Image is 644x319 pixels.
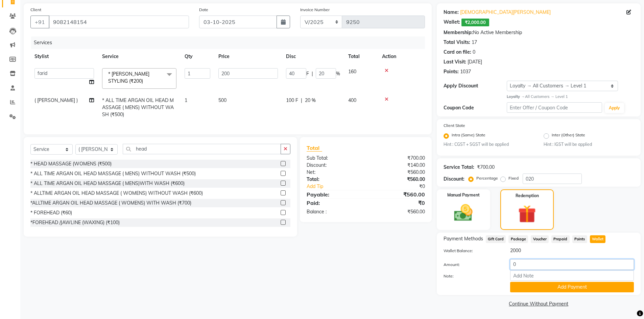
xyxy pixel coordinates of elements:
[30,190,203,197] div: * ALLTIME ARGAN OIL HEAD MASSAGE ( WOMENS) WITHOUT WASH (₹600)
[30,180,185,187] div: * ALL TIME ARGAN OIL HEAD MASSAGE ( MENS)WITH WASH (₹600)
[531,235,549,243] span: Voucher
[102,97,174,117] span: * ALL TIME ARGAN OIL HEAD MASSAGE ( MENS) WITHOUT WASH (₹500)
[185,97,187,103] span: 1
[508,175,519,181] label: Fixed
[366,155,430,162] div: ₹700.00
[605,103,624,113] button: Apply
[218,97,226,103] span: 500
[438,248,505,254] label: Wallet Balance:
[512,203,542,225] img: _gift.svg
[143,78,146,84] a: x
[366,162,430,169] div: ₹140.00
[444,39,470,46] div: Total Visits:
[302,208,366,215] div: Balance :
[438,262,505,268] label: Amount:
[444,164,474,171] div: Service Total:
[30,209,72,216] div: * FOREHEAD (₹60)
[302,190,366,198] div: Payable:
[98,49,181,64] th: Service
[460,68,471,75] div: 1037
[448,202,478,223] img: _cash.svg
[348,69,356,75] span: 160
[302,155,366,162] div: Sub Total:
[476,175,498,181] label: Percentage
[510,282,634,292] button: Add Payment
[49,16,189,28] input: Search by Name/Mobile/Email/Code
[302,169,366,176] div: Net:
[306,70,309,77] span: F
[507,94,525,99] strong: Loyalty →
[486,235,506,243] span: Gift Card
[31,36,430,49] div: Services
[377,183,430,190] div: ₹0
[34,97,78,103] span: ( [PERSON_NAME] )
[108,71,149,84] span: * [PERSON_NAME] STYLING (₹200)
[444,58,466,65] div: Last Visit:
[30,160,112,167] div: * HEAD MASSAGE (WOMENS (₹500)
[552,132,585,140] label: Inter (Other) State
[123,144,281,154] input: Search or Scan
[444,19,460,26] div: Wallet:
[366,176,430,183] div: ₹560.00
[447,192,480,198] label: Manual Payment
[444,235,483,242] span: Payment Methods
[473,49,475,56] div: 0
[282,49,344,64] th: Disc
[507,94,634,100] div: All Customers → Level 1
[452,132,485,140] label: Intra (Same) State
[378,49,425,64] th: Action
[444,29,634,36] div: No Active Membership
[336,70,340,77] span: %
[460,9,551,16] a: [DEMOGRAPHIC_DATA][PERSON_NAME]
[468,58,482,65] div: [DATE]
[30,49,98,64] th: Stylist
[344,49,378,64] th: Total
[510,259,634,270] input: Amount
[507,102,602,113] input: Enter Offer / Coupon Code
[438,300,639,308] a: Continue Without Payment
[366,190,430,198] div: ₹560.00
[305,97,316,104] span: 20 %
[366,169,430,176] div: ₹560.00
[444,9,459,16] div: Name:
[472,39,477,46] div: 17
[544,141,634,148] small: Hint : IGST will be applied
[300,7,330,13] label: Invoice Number
[444,141,534,148] small: Hint : CGST + SGST will be applied
[301,97,302,104] span: |
[30,16,49,28] button: +91
[590,235,606,243] span: Wallet
[302,183,376,190] a: Add Tip
[30,200,191,207] div: *ALLTIME ARGAN OIL HEAD MASSAGE ( WOMENS) WITH WASH (₹700)
[302,199,366,207] div: Paid:
[572,235,587,243] span: Points
[214,49,282,64] th: Price
[505,247,639,254] div: 2000
[302,176,366,183] div: Total:
[438,273,505,279] label: Note:
[312,70,313,77] span: |
[30,219,120,226] div: *FOREHEAD /JAWLINE (WAXING) (₹100)
[30,7,41,13] label: Client
[551,235,570,243] span: Prepaid
[444,49,471,56] div: Card on file:
[508,235,528,243] span: Package
[199,7,208,13] label: Date
[307,144,322,152] span: Total
[286,97,298,104] span: 100 F
[444,29,473,36] div: Membership:
[181,49,214,64] th: Qty
[444,104,507,111] div: Coupon Code
[444,82,507,89] div: Apply Discount
[366,199,430,207] div: ₹0
[510,270,634,281] input: Add Note
[516,193,539,199] label: Redemption
[348,97,356,103] span: 400
[366,208,430,215] div: ₹560.00
[302,162,366,169] div: Discount:
[444,176,464,183] div: Discount:
[444,123,465,129] label: Client State
[461,19,489,26] span: ₹2,000.00
[444,68,459,75] div: Points:
[30,170,196,177] div: * ALL TIME ARGAN OIL HEAD MASSAGE ( MENS) WITHOUT WASH (₹500)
